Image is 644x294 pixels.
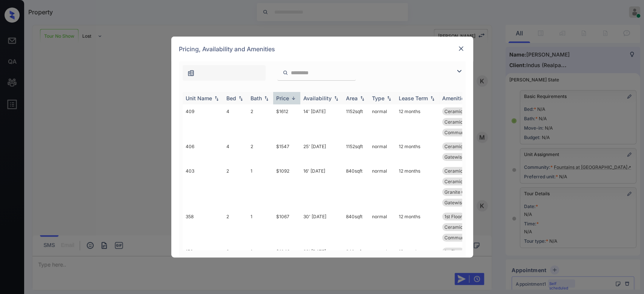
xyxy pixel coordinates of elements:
[183,104,223,139] td: 409
[273,210,300,245] td: $1067
[300,210,343,245] td: 30' [DATE]
[247,139,273,164] td: 2
[444,179,483,184] span: Ceramic Tile Ha...
[343,104,369,139] td: 1152 sqft
[247,245,273,259] td: 1
[213,96,220,101] img: sorting
[444,144,483,149] span: Ceramic Tile Ha...
[455,67,464,76] img: icon-zuma
[183,245,223,259] td: 156
[263,96,270,101] img: sorting
[273,245,300,259] td: $1042
[276,95,289,101] div: Price
[223,245,247,259] td: 2
[237,96,244,101] img: sorting
[457,45,465,52] img: close
[332,96,340,101] img: sorting
[303,95,332,101] div: Availability
[223,139,247,164] td: 4
[223,210,247,245] td: 2
[444,249,462,254] span: 1st Floor
[273,104,300,139] td: $1612
[444,168,482,174] span: Ceramic Tile Ba...
[183,210,223,245] td: 358
[369,104,396,139] td: normal
[300,164,343,210] td: 16' [DATE]
[396,245,439,259] td: 12 months
[444,200,464,205] span: Gatewise
[444,154,464,160] span: Gatewise
[187,69,195,77] img: icon-zuma
[343,245,369,259] td: 840 sqft
[444,189,482,195] span: Granite Counter...
[346,95,358,101] div: Area
[223,104,247,139] td: 4
[273,139,300,164] td: $1547
[444,109,482,114] span: Ceramic Tile Ba...
[444,224,483,230] span: Ceramic Tile Ha...
[186,95,212,101] div: Unit Name
[444,130,478,135] span: Community Fee
[385,96,393,101] img: sorting
[444,235,478,240] span: Community Fee
[372,95,384,101] div: Type
[343,210,369,245] td: 840 sqft
[396,164,439,210] td: 12 months
[444,119,480,125] span: Ceramic Tile Li...
[399,95,428,101] div: Lease Term
[369,139,396,164] td: normal
[396,210,439,245] td: 12 months
[369,210,396,245] td: normal
[358,96,366,101] img: sorting
[290,95,297,101] img: sorting
[396,104,439,139] td: 12 months
[343,139,369,164] td: 1152 sqft
[226,95,236,101] div: Bed
[251,95,262,101] div: Bath
[283,69,288,76] img: icon-zuma
[442,95,467,101] div: Amenities
[429,96,436,101] img: sorting
[247,210,273,245] td: 1
[369,164,396,210] td: normal
[183,164,223,210] td: 403
[247,104,273,139] td: 2
[223,164,247,210] td: 2
[171,37,473,61] div: Pricing, Availability and Amenities
[273,164,300,210] td: $1092
[396,139,439,164] td: 12 months
[300,104,343,139] td: 14' [DATE]
[300,139,343,164] td: 25' [DATE]
[247,164,273,210] td: 1
[444,214,462,219] span: 1st Floor
[369,245,396,259] td: normal
[183,139,223,164] td: 406
[343,164,369,210] td: 840 sqft
[300,245,343,259] td: 22' [DATE]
